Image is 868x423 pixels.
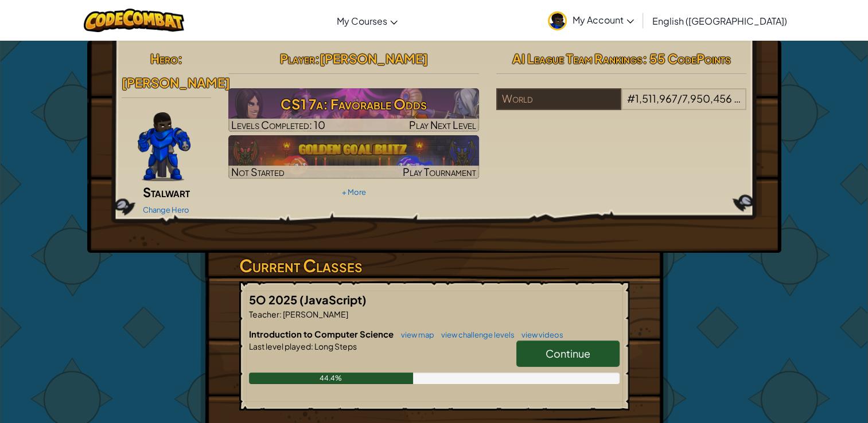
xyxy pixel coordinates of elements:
[635,92,678,105] span: 1,511,967
[313,341,357,351] span: Long Steps
[231,118,325,131] span: Levels Completed: 10
[150,50,178,66] span: Hero
[337,15,387,27] span: My Courses
[138,112,190,181] img: Gordon-selection-pose.png
[231,165,285,178] span: Not Started
[178,50,182,66] span: :
[228,91,479,117] h3: CS1 7a: Favorable Odds
[239,253,629,279] h3: Current Classes
[311,341,313,351] span: :
[409,118,476,131] span: Play Next Level
[516,330,563,339] a: view videos
[228,135,479,179] a: Not StartedPlay Tournament
[573,14,634,26] span: My Account
[331,5,403,36] a: My Courses
[314,50,319,66] span: :
[279,309,282,319] span: :
[228,88,479,132] a: Play Next Level
[319,50,427,66] span: [PERSON_NAME]
[143,205,189,214] a: Change Hero
[643,50,731,66] span: : 55 CodePoints
[143,184,190,200] span: Stalwart
[403,165,476,178] span: Play Tournament
[249,309,279,319] span: Teacher
[279,50,314,66] span: Player
[678,92,682,105] span: /
[627,92,635,105] span: #
[546,347,590,360] span: Continue
[249,292,299,307] span: 5O 2025
[435,330,515,339] a: view challenge levels
[496,88,621,110] div: World
[299,292,367,307] span: (JavaScript)
[542,2,640,38] a: My Account
[647,5,793,36] a: English ([GEOGRAPHIC_DATA])
[249,341,311,351] span: Last level played
[341,187,365,197] a: + More
[496,99,747,112] a: World#1,511,967/7,950,456players
[652,15,787,27] span: English ([GEOGRAPHIC_DATA])
[249,328,395,339] span: Introduction to Computer Science
[548,11,567,30] img: avatar
[682,92,732,105] span: 7,950,456
[395,330,434,339] a: view map
[228,135,479,179] img: Golden Goal
[122,75,230,91] span: [PERSON_NAME]
[249,373,414,384] div: 44.4%
[282,309,348,319] span: [PERSON_NAME]
[512,50,643,66] span: AI League Team Rankings
[84,9,184,32] img: CodeCombat logo
[228,88,479,132] img: CS1 7a: Favorable Odds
